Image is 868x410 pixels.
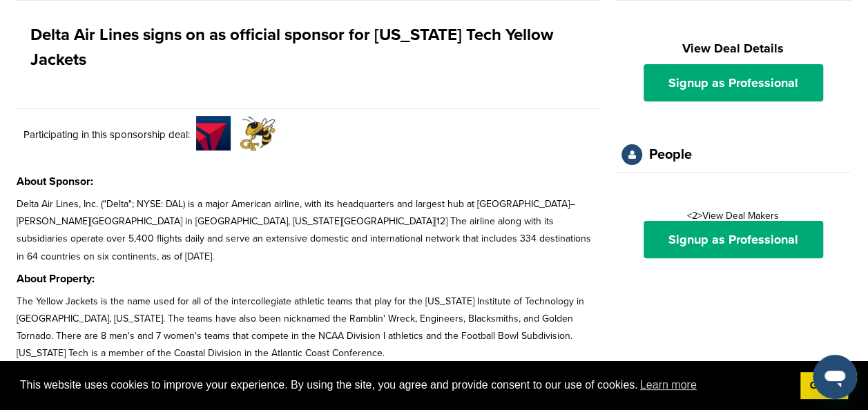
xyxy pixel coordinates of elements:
[17,271,601,287] h3: About Property:
[628,39,838,58] h2: View Deal Details
[17,195,601,265] p: Delta Air Lines, Inc. ("Delta"; NYSE: DAL) is a major American airline, with its headquarters and...
[240,117,275,150] img: Open uri20141112 64162 3xhusc?1415805744
[813,355,857,399] iframe: Button to launch messaging window
[644,221,823,258] a: Signup as Professional
[638,375,699,396] a: learn more about cookies
[648,148,691,162] div: People
[644,64,823,101] a: Signup as Professional
[800,372,848,400] a: dismiss cookie message
[30,23,587,72] h1: Delta Air Lines signs on as official sponsor for [US_STATE] Tech Yellow Jackets
[628,211,838,258] div: <2>View Deal Makers
[17,173,601,190] h3: About Sponsor:
[23,126,190,143] p: Participating in this sponsorship deal:
[20,375,789,396] span: This website uses cookies to improve your experience. By using the site, you agree and provide co...
[196,116,231,150] img: O1z2hvzv 400x400
[17,293,601,362] p: The Yellow Jackets is the name used for all of the intercollegiate athletic teams that play for t...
